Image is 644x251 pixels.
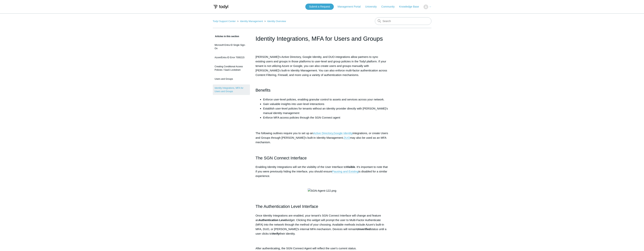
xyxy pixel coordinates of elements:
a: Todyl Support Center [213,20,236,23]
a: DUO [344,136,350,139]
input: Search [375,17,431,25]
h1: Identity Integrations, MFA for Users and Groups [256,34,389,43]
span: Gain valuable insights into user-level interactions [263,102,324,106]
span: [PERSON_NAME]'s Active Directory, Google Identity, and DUO integrations allow partners to sync ex... [256,55,387,77]
a: Community [381,5,398,9]
li: Identity Management [236,20,263,23]
span: Enforce MFA access policies through the SGN Connect agent [263,116,340,119]
strong: Authentication Level [259,218,286,222]
a: Users and Groups [213,75,250,83]
li: Identity Overview [264,20,286,23]
li: Todyl Support Center [213,20,237,23]
a: University [365,5,380,9]
h2: The Authentication Level Interface [256,203,389,210]
span: integrations, or create Users and Groups through [PERSON_NAME]'s built-in Identity Management. ma... [256,132,388,144]
img: Todyl Support Center Help Center home page [213,3,229,10]
a: Identity Management [240,20,263,23]
a: Identity Overview [267,20,286,23]
span: Enabling Identity Integrations will set the visibility of the User Interface to [256,165,346,168]
a: Pausing and Existing [332,170,358,173]
img: SGN-Agent-122.png [308,188,336,193]
span: The SGN Connect Interface [256,156,307,160]
a: Google Identity [334,132,353,135]
p: After authenticating, the SGN Connect Agent will reflect the user's current status. [256,246,389,251]
span: Enforce user-level policies, enabling granular control to assets and services across your network. [263,98,384,101]
p: Once Identity Integrations are enabled, your tenant's SGN Connect Interface will change and featu... [256,213,389,236]
strong: Unverified [357,227,371,231]
span: Articles in this section [213,35,239,38]
span: Visible [346,165,355,168]
a: Creating Conditional Access Policies / SaaS Lockdown [213,63,250,73]
span: The following outlines require you to set up an [256,132,313,135]
span: Establish user-level policies for tenants without an identity provider directly with [PERSON_NAME... [263,107,388,115]
a: Microsoft Entra ID Single Sign-On [213,41,250,52]
a: Identity Integrations, MFA for Users and Groups [213,84,250,95]
span: Benefits [256,88,271,93]
a: Active Directory, [313,132,334,135]
a: Knowledge Base [399,5,423,9]
a: Azure/Entra ID Error 7000215 [213,54,250,61]
strong: Verify [272,232,280,235]
a: Management Portal [338,5,364,9]
a: Submit a Request [305,4,334,10]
